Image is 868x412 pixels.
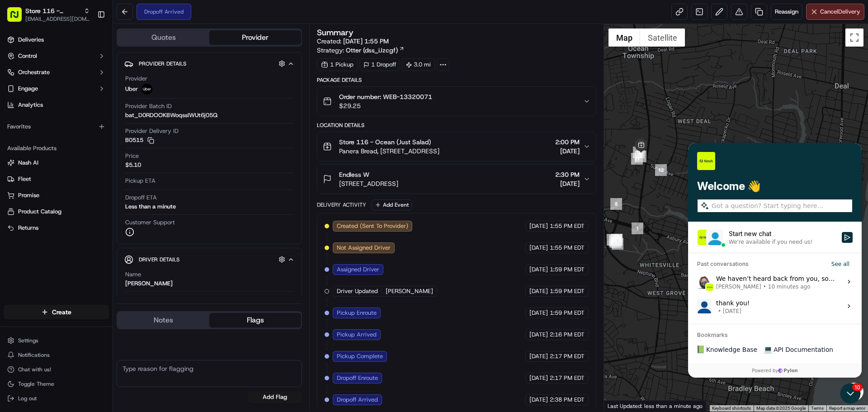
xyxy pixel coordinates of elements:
span: 2:17 PM EDT [550,374,585,382]
span: Pickup Arrived [337,331,377,339]
span: Engage [18,85,38,93]
span: 1:59 PM EDT [550,309,585,317]
span: Dropoff ETA [125,194,157,202]
span: Provider Delivery ID [125,127,179,135]
div: 6 [609,235,621,246]
span: Cancel Delivery [820,8,860,16]
a: Analytics [4,98,109,112]
span: [DATE] [529,331,548,339]
button: Show satellite imagery [640,28,685,47]
span: [DATE] [555,147,580,156]
div: Favorites [4,119,109,134]
div: 4 [610,236,622,248]
span: 1:59 PM EDT [550,265,585,274]
button: Notifications [4,349,109,361]
div: Last Updated: less than a minute ago [604,400,707,412]
button: Provider Details [124,56,294,71]
img: Google [606,400,636,412]
img: uber-new-logo.jpeg [142,84,152,95]
div: 1 Pickup [317,58,358,71]
a: Fleet [7,175,105,183]
div: 1 Dropoff [359,58,400,71]
span: Pickup ETA [125,177,156,185]
span: [DATE] [529,244,548,252]
button: Add Event [372,199,412,210]
span: [DATE] [529,265,548,274]
span: [DATE] [529,287,548,295]
a: Deliveries [4,33,109,47]
span: 2:16 PM EDT [550,331,585,339]
button: Notes [118,313,209,327]
a: Report a map error [829,406,865,411]
span: Pickup Complete [337,352,383,360]
span: Price [125,152,139,160]
a: Returns [7,224,105,232]
span: Created: [317,37,389,46]
span: Assigned Driver [337,265,379,274]
span: Driver Details [139,256,179,263]
span: bat_D0RDOOKBWoqssIWUt6j05Q [125,111,217,119]
div: Available Products [4,141,109,156]
span: 2:30 PM [555,170,580,179]
span: [DATE] [529,374,548,382]
span: [DATE] [529,396,548,404]
span: Fleet [18,175,31,183]
span: Analytics [18,101,43,109]
span: 2:00 PM [555,137,580,147]
span: Log out [18,395,37,402]
div: 3 [611,234,623,246]
button: Order number: WEB-13320071$29.25 [317,87,595,116]
span: [DATE] [529,352,548,360]
a: Terms (opens in new tab) [811,406,824,411]
div: 7 [607,234,618,246]
span: 1:59 PM EDT [550,287,585,295]
a: Otter (dss_iJzcgf) [346,46,405,55]
button: Quotes [118,30,209,45]
button: Keyboard shortcuts [712,405,751,412]
button: Store 116 - Ocean (Just Salad)[EMAIL_ADDRESS][DOMAIN_NAME] [4,4,94,25]
span: Uber [125,85,138,93]
button: Add Flag [248,391,302,403]
span: Provider [125,75,147,83]
iframe: Open customer support [839,382,863,407]
span: [EMAIL_ADDRESS][DOMAIN_NAME] [25,15,90,23]
span: Map data ©2025 Google [756,406,806,411]
button: Settings [4,334,109,347]
iframe: To enrich screen reader interactions, please activate Accessibility in Grammarly extension settings [688,143,862,378]
span: [DATE] [529,222,548,230]
button: Show street map [609,28,640,47]
button: Toggle Theme [4,378,109,390]
div: Delivery Activity [317,201,366,208]
span: [DATE] [529,309,548,317]
div: 3.0 mi [402,58,435,71]
span: Panera Bread, [STREET_ADDRESS] [339,147,439,156]
div: 10 [633,147,645,158]
button: B0515 [125,136,154,144]
button: Reassign [771,4,802,20]
button: Store 116 - Ocean (Just Salad) [25,6,80,15]
span: $29.25 [339,101,432,110]
a: Promise [7,191,105,199]
span: Create [52,308,71,317]
span: Name [125,270,141,279]
span: Not Assigned Driver [337,244,391,252]
span: Returns [18,224,38,232]
button: Control [4,49,109,63]
button: Store 116 - Ocean (Just Salad)Panera Bread, [STREET_ADDRESS]2:00 PM[DATE] [317,132,595,161]
button: Returns [4,221,109,235]
button: Engage [4,81,109,96]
